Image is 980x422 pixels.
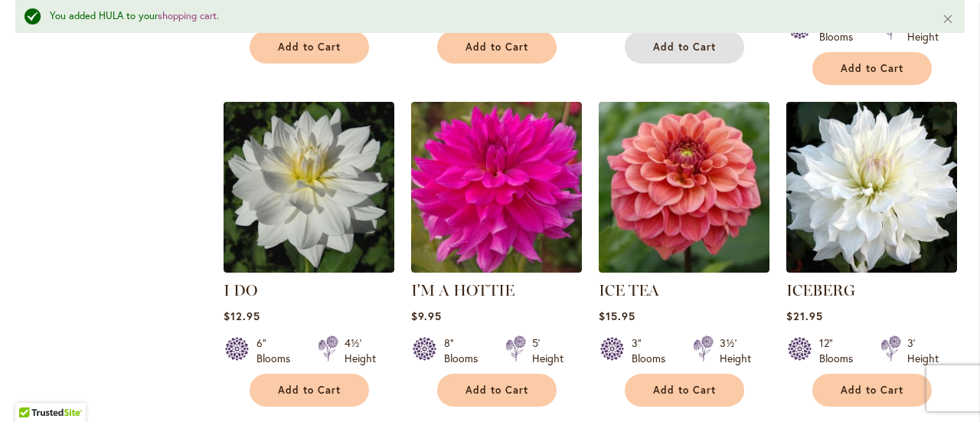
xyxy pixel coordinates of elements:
a: ICE TEA [599,281,659,299]
span: Add to Cart [653,384,716,397]
a: I DO [224,281,257,299]
a: shopping cart [158,9,217,22]
div: 8" Blooms [444,335,487,366]
div: 6" Blooms [256,335,299,366]
div: 4½' Height [345,335,376,366]
button: Add to Cart [437,31,557,64]
span: Add to Cart [465,41,528,54]
iframe: Launch Accessibility Center [11,368,54,411]
a: I'M A HOTTIE [411,281,514,299]
button: Add to Cart [250,374,369,407]
div: 5' Height [532,335,563,366]
span: $15.95 [599,309,635,323]
a: I'm A Hottie [411,261,582,276]
a: ICE TEA [599,261,769,276]
button: Add to Cart [437,374,557,407]
span: Add to Cart [278,41,341,54]
img: ICE TEA [599,102,769,273]
span: $21.95 [786,309,823,323]
button: Add to Cart [625,31,744,64]
img: ICEBERG [786,102,957,273]
div: 3½' Height [720,335,751,366]
span: Add to Cart [465,384,528,397]
button: Add to Cart [812,374,932,407]
span: Add to Cart [278,384,341,397]
button: Add to Cart [812,52,932,85]
a: ICEBERG [786,281,855,299]
span: Add to Cart [841,62,903,75]
img: I DO [224,102,394,273]
div: 3" Blooms [632,335,675,366]
div: 3' Height [907,335,939,366]
a: ICEBERG [786,261,957,276]
span: Add to Cart [841,384,903,397]
span: $12.95 [224,309,260,323]
span: $9.95 [411,309,442,323]
span: Add to Cart [653,41,716,54]
div: You added HULA to your . [50,9,919,24]
a: I DO [224,261,394,276]
button: Add to Cart [625,374,744,407]
div: 12" Blooms [819,335,862,366]
img: I'm A Hottie [411,102,582,273]
button: Add to Cart [250,31,369,64]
